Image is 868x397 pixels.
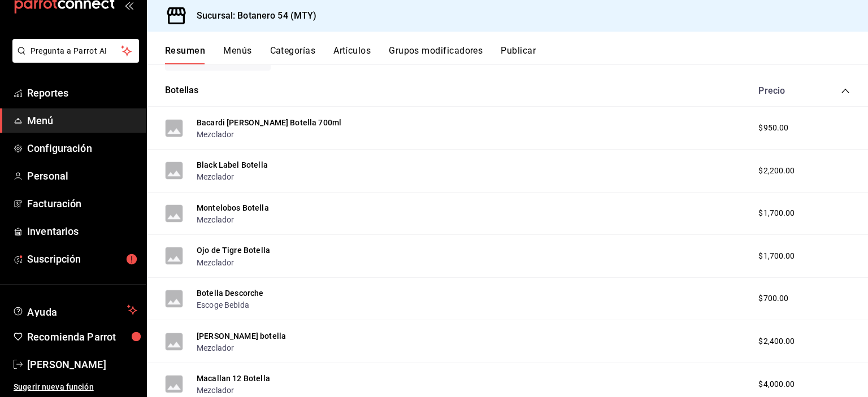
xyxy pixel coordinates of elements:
span: $4,000.00 [758,378,795,390]
span: $2,400.00 [758,335,795,347]
span: $2,200.00 [758,165,795,177]
button: Escoge Bebida [197,299,249,311]
button: Mezclador [197,171,234,182]
span: $950.00 [758,122,788,134]
button: Menús [223,45,251,64]
button: Resumen [165,45,205,64]
button: Botella Descorche [197,287,264,299]
span: Personal [27,168,137,184]
button: Black Label Botella [197,159,268,171]
button: collapse-category-row [841,86,850,95]
button: Categorías [270,45,316,64]
div: navigation tabs [165,45,868,64]
span: Facturación [27,196,137,211]
button: Mezclador [197,214,234,225]
button: Ojo de Tigre Botella [197,245,270,256]
button: Mezclador [197,385,234,396]
a: Pregunta a Parrot AI [8,53,139,65]
button: Bacardi [PERSON_NAME] Botella 700ml [197,117,341,128]
span: Inventarios [27,224,137,239]
button: Mezclador [197,257,234,268]
button: Artículos [333,45,371,64]
button: Publicar [501,45,536,64]
button: Macallan 12 Botella [197,373,270,384]
span: Recomienda Parrot [27,329,137,344]
button: Pregunta a Parrot AI [12,39,139,63]
button: [PERSON_NAME] botella [197,330,286,342]
span: Pregunta a Parrot AI [31,45,121,57]
span: $1,700.00 [758,250,795,262]
span: Menú [27,113,137,128]
span: Reportes [27,85,137,101]
span: [PERSON_NAME] [27,357,137,372]
button: Botellas [165,84,198,97]
h3: Sucursal: Botanero 54 (MTY) [188,9,317,23]
span: Suscripción [27,251,137,267]
button: Mezclador [197,129,234,140]
button: open_drawer_menu [124,1,133,10]
span: Sugerir nueva función [14,381,137,393]
span: Configuración [27,141,137,156]
button: Grupos modificadores [389,45,483,64]
span: $1,700.00 [758,207,795,219]
span: $700.00 [758,293,788,304]
button: Montelobos Botella [197,202,269,213]
span: Ayuda [27,303,123,317]
div: Precio [747,85,819,96]
button: Mezclador [197,342,234,354]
